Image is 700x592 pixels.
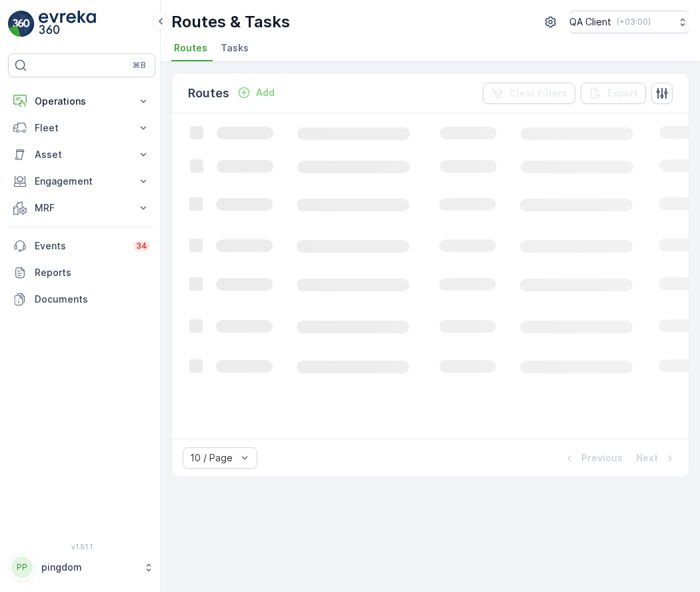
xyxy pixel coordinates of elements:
p: MRF [35,201,129,215]
img: logo_light-DOdMpM7g.png [39,11,96,37]
p: ⌘B [133,60,146,71]
button: PPpingdom [8,553,155,581]
p: Engagement [35,175,129,188]
div: PP [11,557,33,578]
p: QA Client [569,15,611,29]
p: Events [35,239,125,253]
img: logo [8,11,35,37]
button: QA Client(+03:00) [569,11,689,33]
p: Next [636,451,658,465]
p: Add [256,86,275,99]
p: Clear Filters [509,87,567,100]
p: Documents [35,293,150,306]
p: pingdom [41,561,137,574]
button: Export [581,83,646,104]
p: Asset [35,148,129,161]
a: Reports [8,259,155,286]
span: Routes [174,41,207,55]
p: Reports [35,266,150,279]
p: Fleet [35,121,129,135]
p: Export [607,87,638,100]
button: MRF [8,195,155,221]
p: Operations [35,95,129,108]
p: Previous [581,451,623,465]
button: Previous [561,450,624,466]
button: Add [232,85,280,101]
span: Tasks [221,41,249,55]
p: Routes [188,84,229,103]
button: Asset [8,141,155,168]
button: Operations [8,88,155,115]
button: Engagement [8,168,155,195]
button: Next [635,450,678,466]
button: Fleet [8,115,155,141]
p: 34 [136,241,147,251]
p: ( +03:00 ) [617,17,651,27]
a: Documents [8,286,155,313]
button: Clear Filters [483,83,575,104]
span: v 1.51.1 [8,543,155,551]
a: Events34 [8,233,155,259]
p: Routes & Tasks [171,11,290,33]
